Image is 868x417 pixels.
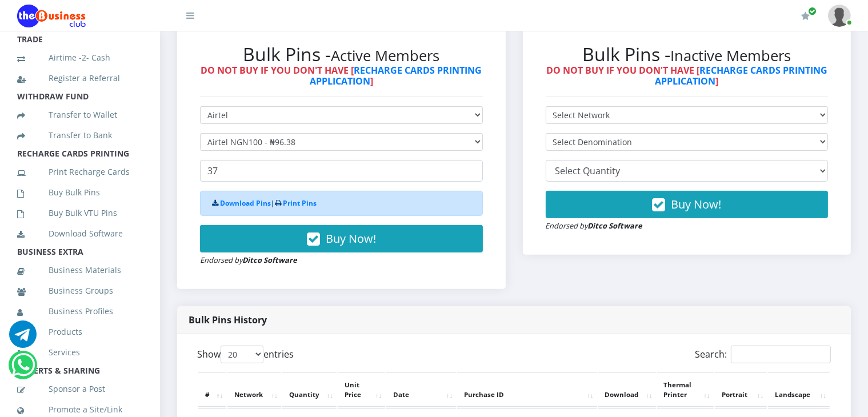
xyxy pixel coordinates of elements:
[17,257,143,283] a: Business Materials
[808,7,817,15] span: Renew/Upgrade Subscription
[282,372,337,408] th: Quantity: activate to sort column ascending
[17,159,143,185] a: Print Recharge Cards
[198,372,226,408] th: #: activate to sort column descending
[310,64,482,87] a: RECHARGE CARDS PRINTING APPLICATION
[17,319,143,345] a: Products
[227,372,281,408] th: Network: activate to sort column ascending
[546,43,829,65] h2: Bulk Pins -
[546,191,829,218] button: Buy Now!
[338,372,385,408] th: Unit Price: activate to sort column ascending
[671,197,721,212] span: Buy Now!
[655,64,827,87] a: RECHARGE CARDS PRINTING APPLICATION
[546,220,643,231] small: Endorsed by
[189,314,267,326] strong: Bulk Pins History
[17,339,143,366] a: Services
[220,198,271,208] a: Download Pins
[17,220,143,247] a: Download Software
[17,122,143,149] a: Transfer to Bank
[331,46,439,66] small: Active Members
[17,200,143,226] a: Buy Bulk VTU Pins
[17,102,143,128] a: Transfer to Wallet
[588,220,643,231] strong: Ditco Software
[283,198,317,208] a: Print Pins
[11,360,35,379] a: Chat for support
[386,372,456,408] th: Date: activate to sort column ascending
[670,46,791,66] small: Inactive Members
[326,231,376,246] span: Buy Now!
[200,43,483,65] h2: Bulk Pins -
[801,11,810,21] i: Renew/Upgrade Subscription
[212,198,317,208] strong: |
[17,179,143,206] a: Buy Bulk Pins
[598,372,656,408] th: Download: activate to sort column ascending
[457,372,597,408] th: Purchase ID: activate to sort column ascending
[17,278,143,304] a: Business Groups
[197,346,294,363] label: Show entries
[17,376,143,402] a: Sponsor a Post
[768,372,830,408] th: Landscape: activate to sort column ascending
[201,64,482,87] strong: DO NOT BUY IF YOU DON'T HAVE [ ]
[546,64,827,87] strong: DO NOT BUY IF YOU DON'T HAVE [ ]
[715,372,767,408] th: Portrait: activate to sort column ascending
[17,5,86,27] img: Logo
[17,298,143,324] a: Business Profiles
[695,346,831,363] label: Search:
[17,65,143,91] a: Register a Referral
[17,45,143,71] a: Airtime -2- Cash
[828,5,851,27] img: User
[200,255,297,265] small: Endorsed by
[242,255,297,265] strong: Ditco Software
[221,346,263,363] select: Showentries
[200,160,483,182] input: Enter Quantity
[9,329,37,348] a: Chat for support
[657,372,714,408] th: Thermal Printer: activate to sort column ascending
[200,225,483,252] button: Buy Now!
[731,346,831,363] input: Search:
